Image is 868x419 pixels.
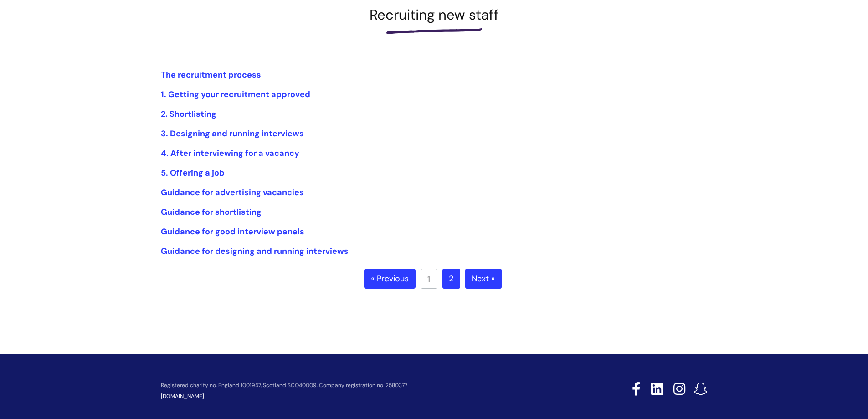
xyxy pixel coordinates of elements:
a: 1. Getting your recruitment approved [161,89,310,100]
p: Registered charity no. England 1001957, Scotland SCO40009. Company registration no. 2580377 [161,383,567,388]
a: Next » [465,269,502,289]
a: 2 [442,269,460,289]
a: 3. Designing and running interviews [161,128,304,139]
a: « Previous [364,269,416,289]
a: Guidance for designing and running interviews [161,246,349,257]
a: 2. Shortlisting [161,109,216,119]
a: 1 [421,269,437,289]
a: 4. After interviewing for a vacancy [161,148,299,159]
a: The recruitment process [161,69,261,80]
a: Guidance for shortlisting [161,207,262,217]
h1: Recruiting new staff [161,6,708,23]
a: Guidance for advertising vacancies [161,187,304,198]
a: 5. Offering a job [161,167,225,178]
a: Guidance for good interview panels [161,226,304,237]
a: [DOMAIN_NAME] [161,393,204,400]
